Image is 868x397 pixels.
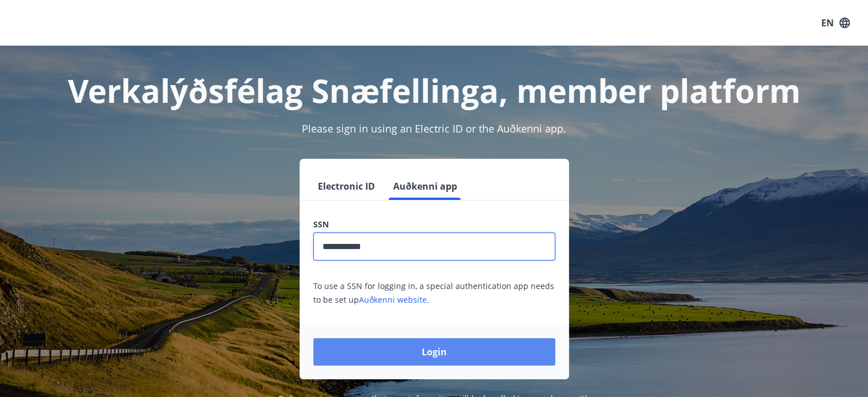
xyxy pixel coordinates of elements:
button: EN [817,13,854,33]
button: Electronic ID [313,173,380,200]
h1: Verkalýðsfélag Snæfellinga, member platform [37,69,831,112]
label: SSN [313,219,555,230]
span: To use a SSN for logging in, a special authentication app needs to be set up [313,280,554,305]
button: Login [313,338,555,366]
a: Auðkenni website. [359,294,429,305]
span: Please sign in using an Electric ID or the Auðkenni app. [302,122,566,135]
button: Auðkenni app [389,173,462,200]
